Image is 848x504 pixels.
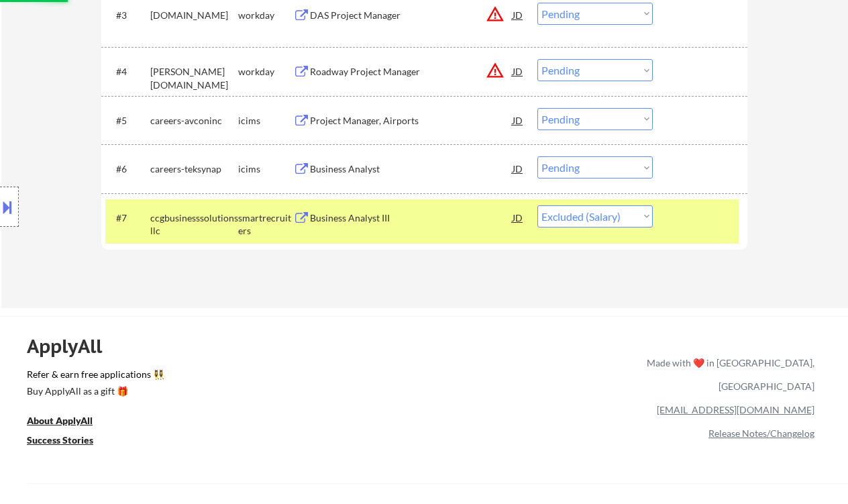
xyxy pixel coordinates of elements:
[27,384,161,401] a: Buy ApplyAll as a gift 🎁
[511,108,525,132] div: JD
[116,65,140,79] div: #4
[238,211,293,238] div: smartrecruiters
[310,162,513,176] div: Business Analyst
[238,65,293,79] div: workday
[310,65,513,79] div: Roadway Project Manager
[238,114,293,128] div: icims
[27,413,111,430] a: About ApplyAll
[310,114,513,128] div: Project Manager, Airports
[486,5,505,23] button: warning_amber
[27,434,93,446] u: Success Stories
[641,351,814,398] div: Made with ❤️ in [GEOGRAPHIC_DATA], [GEOGRAPHIC_DATA]
[27,433,111,450] a: Success Stories
[486,61,505,80] button: warning_amber
[657,404,814,415] a: [EMAIL_ADDRESS][DOMAIN_NAME]
[27,335,117,358] div: ApplyAll
[511,205,525,230] div: JD
[27,415,93,426] u: About ApplyAll
[238,162,293,176] div: icims
[150,65,238,91] div: [PERSON_NAME][DOMAIN_NAME]
[27,387,161,396] div: Buy ApplyAll as a gift 🎁
[708,427,814,439] a: Release Notes/Changelog
[150,9,238,22] div: [DOMAIN_NAME]
[310,9,513,22] div: DAS Project Manager
[116,9,140,22] div: #3
[511,156,525,181] div: JD
[511,59,525,83] div: JD
[310,211,513,225] div: Business Analyst III
[238,9,293,22] div: workday
[511,3,525,27] div: JD
[27,370,366,384] a: Refer & earn free applications 👯‍♀️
